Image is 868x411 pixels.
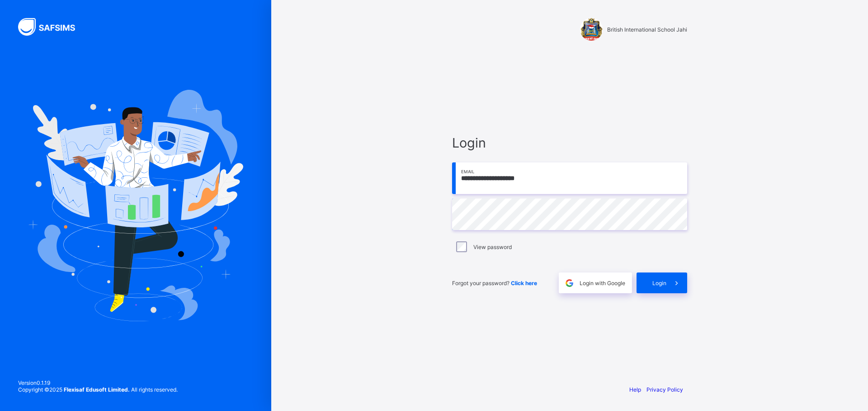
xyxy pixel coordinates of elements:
span: Login with Google [580,280,625,286]
span: Login [652,280,666,286]
span: British International School Jahi [607,26,687,33]
strong: Flexisaf Edusoft Limited. [64,386,130,393]
img: Hero Image [28,90,243,321]
span: Copyright © 2025 All rights reserved. [18,386,178,393]
span: Login [452,135,687,151]
span: Version 0.1.19 [18,379,178,386]
a: Help [629,386,641,393]
img: google.396cfc9801f0270233282035f929180a.svg [564,278,575,288]
img: SAFSIMS Logo [18,18,86,36]
span: Forgot your password? [452,280,537,286]
a: Click here [511,280,537,286]
label: View password [473,244,512,250]
a: Privacy Policy [646,386,683,393]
